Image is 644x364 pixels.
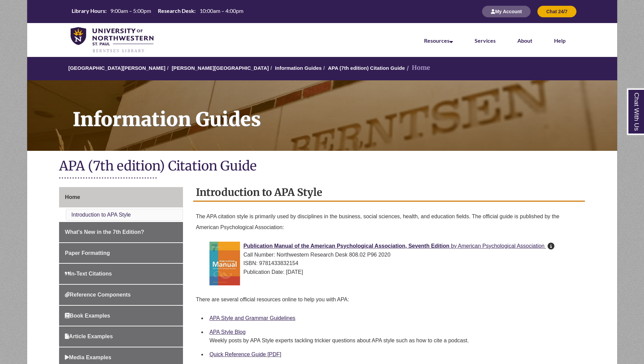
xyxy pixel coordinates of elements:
[537,8,576,14] a: Chat 24/7
[59,326,183,347] a: Article Examples
[243,243,449,249] span: Publication Manual of the American Psychological Association, Seventh Edition
[451,243,457,249] span: by
[59,222,183,242] a: What's New in the 7th Edition?
[65,250,110,256] span: Paper Formatting
[65,80,617,142] h1: Information Guides
[59,285,183,305] a: Reference Components
[537,6,576,17] button: Chat 24/7
[458,243,545,249] span: American Psychological Association
[209,329,245,335] a: APA Style Blog
[209,259,579,268] div: ISBN: 9781433832154
[482,6,531,17] button: My Account
[69,7,108,15] th: Library Hours:
[172,65,269,71] a: [PERSON_NAME][GEOGRAPHIC_DATA]
[196,208,582,236] p: The APA citation style is primarily used by disciplines in the business, social sciences, health,...
[65,271,112,277] span: In-Text Citations
[65,194,80,200] span: Home
[59,158,585,176] h1: APA (7th edition) Citation Guide
[554,37,566,44] a: Help
[475,37,496,44] a: Services
[59,264,183,284] a: In-Text Citations
[482,8,531,14] a: My Account
[69,7,246,16] a: Hours Today
[155,7,197,15] th: Research Desk:
[200,7,243,14] span: 10:00am – 4:00pm
[243,243,546,249] a: Publication Manual of the American Psychological Association, Seventh Edition by American Psychol...
[110,7,151,14] span: 9:00am – 5:00pm
[65,229,144,235] span: What's New in the 7th Edition?
[209,250,579,259] div: Call Number: Northwestern Research Desk 808.02 P96 2020
[65,292,131,298] span: Reference Components
[65,355,111,360] span: Media Examples
[59,243,183,263] a: Paper Formatting
[65,333,113,339] span: Article Examples
[69,7,246,16] table: Hours Today
[209,315,295,321] a: APA Style and Grammar Guidelines
[65,313,110,319] span: Book Examples
[68,65,165,71] a: [GEOGRAPHIC_DATA][PERSON_NAME]
[424,37,453,44] a: Resources
[71,212,131,218] a: Introduction to APA Style
[193,184,585,202] h2: Introduction to APA Style
[27,80,617,151] a: Information Guides
[328,65,405,71] a: APA (7th edition) Citation Guide
[275,65,322,71] a: Information Guides
[517,37,532,44] a: About
[209,351,281,357] a: Quick Reference Guide [PDF]
[59,187,183,207] a: Home
[209,337,579,345] div: Weekly posts by APA Style experts tackling trickier questions about APA style such as how to cite...
[196,291,582,308] p: There are several official resources online to help you with APA:
[209,268,579,277] div: Publication Date: [DATE]
[405,63,430,73] li: Home
[71,27,154,54] img: UNWSP Library Logo
[59,306,183,326] a: Book Examples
